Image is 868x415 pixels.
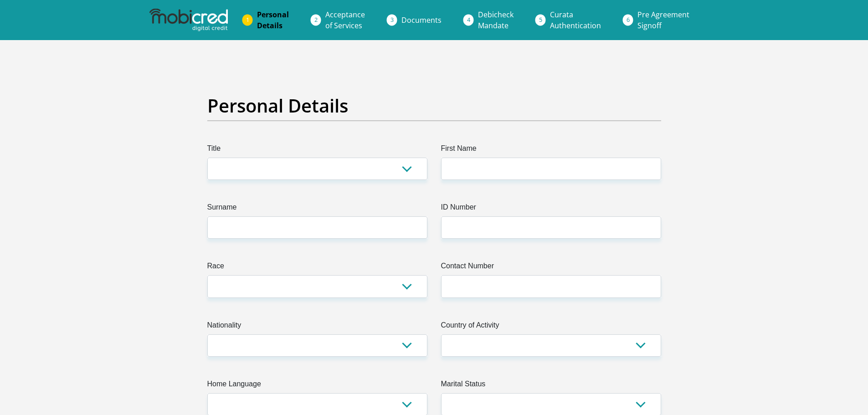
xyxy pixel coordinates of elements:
input: Contact Number [441,275,661,297]
label: Title [207,143,427,158]
span: Pre Agreement Signoff [637,10,689,31]
label: Surname [207,202,427,216]
label: Marital Status [441,379,661,393]
a: Acceptanceof Services [318,5,372,35]
input: ID Number [441,216,661,239]
h2: Personal Details [207,95,661,117]
a: CurataAuthentication [543,5,608,35]
span: Debicheck Mandate [478,10,514,31]
a: Documents [394,11,449,29]
label: Nationality [207,320,427,334]
a: PersonalDetails [250,5,296,35]
label: Home Language [207,379,427,393]
span: Personal Details [257,10,289,31]
img: mobicred logo [149,9,228,31]
label: First Name [441,143,661,158]
a: Pre AgreementSignoff [630,5,697,35]
span: Acceptance of Services [325,10,365,31]
label: Contact Number [441,261,661,275]
a: DebicheckMandate [471,5,521,35]
label: Race [207,261,427,275]
label: Country of Activity [441,320,661,334]
input: First Name [441,158,661,180]
span: Documents [401,15,442,25]
label: ID Number [441,202,661,216]
input: Surname [207,216,427,239]
span: Curata Authentication [550,10,601,31]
